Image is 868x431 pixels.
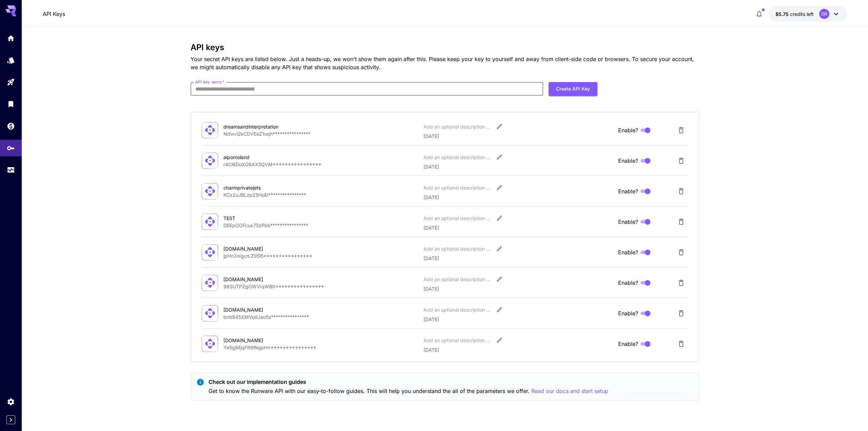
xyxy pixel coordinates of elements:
div: Add an optional description or comment [423,184,491,191]
button: Edit [493,273,506,285]
div: [DOMAIN_NAME] [223,337,291,344]
nav: breadcrumb [43,10,65,18]
div: Add an optional description or comment [423,306,491,313]
button: Edit [493,242,506,255]
div: dreamsandinterpretation [223,123,291,130]
button: Create API Key [549,82,597,96]
div: Add an optional description or comment [423,276,491,283]
button: Edit [493,151,506,163]
button: Expand sidebar [6,415,15,424]
div: DR [819,9,829,19]
button: Edit [493,181,506,194]
span: Enable? [618,187,638,195]
button: Edit [493,120,506,133]
span: credits left [790,11,814,17]
div: API Keys [7,142,15,150]
div: Add an optional description or comment [423,337,491,344]
div: Add an optional description or comment [423,215,491,222]
div: Add an optional description or comment [423,245,491,252]
button: Delete API Key [674,215,688,229]
div: Usage [7,166,15,174]
div: [DOMAIN_NAME] [223,306,291,313]
div: Add an optional description or comment [423,123,491,130]
div: aipornoland [223,154,291,161]
div: Wallet [7,122,15,130]
p: Check out our implementation guides [209,378,608,386]
button: Delete API Key [674,307,688,320]
button: Edit [493,334,506,346]
div: Add an optional description or comment [423,154,491,161]
span: Enable? [618,340,638,348]
span: Enable? [618,248,638,256]
p: [DATE] [423,255,613,262]
div: Playground [7,78,15,86]
button: Delete API Key [674,184,688,198]
label: API key name [195,79,224,85]
span: Enable? [618,157,638,165]
span: Enable? [618,218,638,226]
p: [DATE] [423,194,613,201]
div: $5.74604 [775,11,814,18]
span: Enable? [618,279,638,287]
div: Library [7,100,15,108]
div: Settings [7,397,15,406]
button: Delete API Key [674,246,688,259]
a: API Keys [43,10,65,18]
p: [DATE] [423,285,613,292]
p: [DATE] [423,133,613,140]
div: Models [7,56,15,64]
p: [DATE] [423,316,613,323]
button: Delete API Key [674,123,688,137]
button: Read our docs and start setup [531,387,608,395]
div: TEST [223,215,291,222]
div: Home [7,34,15,42]
div: charmprivatejets [223,184,291,191]
div: [DOMAIN_NAME] [223,276,291,283]
p: [DATE] [423,224,613,231]
button: Delete API Key [674,154,688,168]
button: $5.74604DR [769,6,847,22]
span: Enable? [618,126,638,134]
p: Your secret API keys are listed below. Just a heads-up, we won't show them again after this. Plea... [191,55,699,71]
h3: API keys [191,43,699,52]
p: [DATE] [423,163,613,170]
span: Enable? [618,309,638,317]
button: Edit [493,303,506,316]
button: Delete API Key [674,276,688,290]
button: Delete API Key [674,337,688,351]
p: [DATE] [423,346,613,353]
div: [DOMAIN_NAME] [223,245,291,252]
button: Edit [493,212,506,224]
span: $5.75 [775,11,790,17]
p: Get to know the Runware API with our easy-to-follow guides. This will help you understand the all... [209,387,608,395]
